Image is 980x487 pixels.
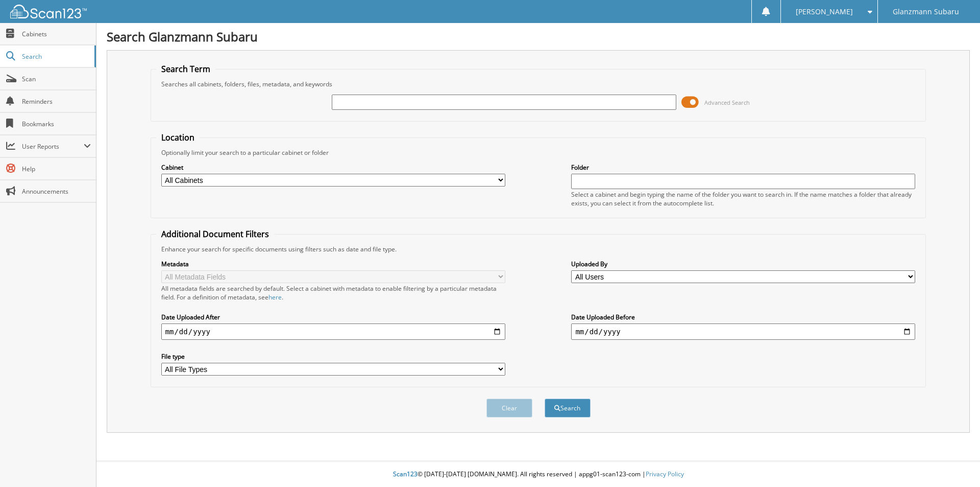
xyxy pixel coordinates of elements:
label: File type [161,352,505,361]
span: Scan123 [393,470,418,478]
a: here [268,293,282,302]
input: end [571,323,915,340]
a: Privacy Policy [646,470,684,478]
span: Bookmarks [22,120,91,128]
span: Reminders [22,97,91,106]
span: Scan [22,75,91,83]
div: Optionally limit your search to a particular cabinet or folder [156,148,921,157]
span: User Reports [22,142,84,151]
div: All metadata fields are searched by default. Select a cabinet with metadata to enable filtering b... [161,284,505,302]
div: © [DATE]-[DATE] [DOMAIN_NAME]. All rights reserved | appg01-scan123-com | [96,462,980,487]
span: Help [22,165,91,173]
label: Date Uploaded After [161,313,505,321]
div: Searches all cabinets, folders, files, metadata, and keywords [156,80,921,88]
iframe: Chat Widget [929,438,980,487]
label: Cabinet [161,163,505,172]
button: Search [545,399,591,418]
img: scan123-logo-white.svg [10,5,87,18]
span: Advanced Search [704,99,750,106]
span: [PERSON_NAME] [796,9,853,15]
input: start [161,323,505,340]
legend: Location [156,132,200,143]
label: Metadata [161,260,505,268]
label: Date Uploaded Before [571,313,915,321]
legend: Search Term [156,63,215,75]
h1: Search Glanzmann Subaru [107,28,970,45]
button: Clear [486,399,532,418]
div: Enhance your search for specific documents using filters such as date and file type. [156,245,921,253]
span: Cabinets [22,30,91,38]
span: Search [22,52,89,61]
label: Folder [571,163,915,172]
div: Select a cabinet and begin typing the name of the folder you want to search in. If the name match... [571,190,915,207]
span: Announcements [22,187,91,196]
label: Uploaded By [571,260,915,268]
span: Glanzmann Subaru [893,9,959,15]
legend: Additional Document Filters [156,228,274,240]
